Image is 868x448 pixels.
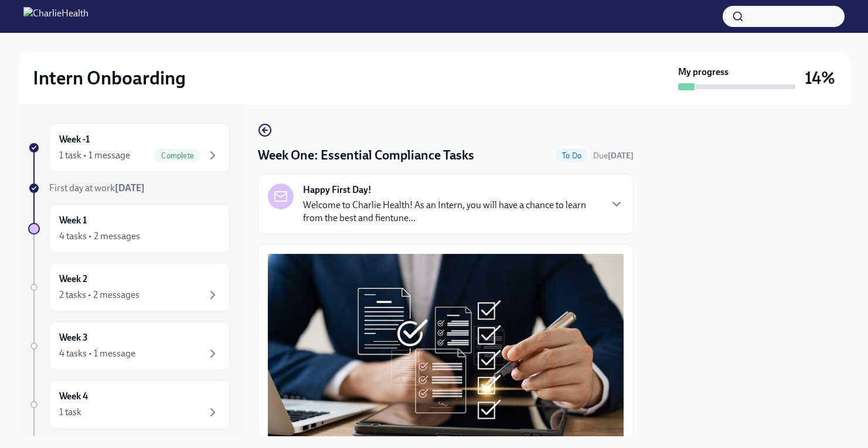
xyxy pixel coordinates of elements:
h6: Week -1 [59,133,90,146]
strong: [DATE] [115,182,145,194]
div: 1 task [59,406,81,419]
h6: Week 2 [59,273,87,286]
a: Week 41 task [28,380,230,429]
h6: Week 1 [59,214,87,227]
strong: Happy First Day! [303,184,372,196]
h6: Week 4 [59,390,88,403]
a: First day at work[DATE] [28,182,230,195]
h6: Week 3 [59,331,88,344]
span: To Do [555,151,588,160]
h2: Intern Onboarding [33,66,186,90]
div: 1 task • 1 message [59,149,130,162]
strong: [DATE] [608,151,634,161]
button: Zoom image [268,254,624,440]
div: 4 tasks • 1 message [59,347,135,360]
div: 4 tasks • 2 messages [59,230,140,243]
a: Week -11 task • 1 messageComplete [28,123,230,172]
a: Week 34 tasks • 1 message [28,321,230,371]
div: 2 tasks • 2 messages [59,289,139,301]
a: Week 22 tasks • 2 messages [28,263,230,312]
span: First day at work [49,182,145,194]
span: Complete [154,151,201,160]
span: September 9th, 2025 08:00 [593,150,634,161]
img: CharlieHealth [23,7,88,26]
strong: My progress [678,66,729,79]
p: Welcome to Charlie Health! As an Intern, you will have a chance to learn from the best and fientu... [303,199,600,225]
a: Week 14 tasks • 2 messages [28,204,230,253]
span: Due [593,151,634,161]
h3: 14% [805,67,835,89]
h4: Week One: Essential Compliance Tasks [258,147,474,164]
